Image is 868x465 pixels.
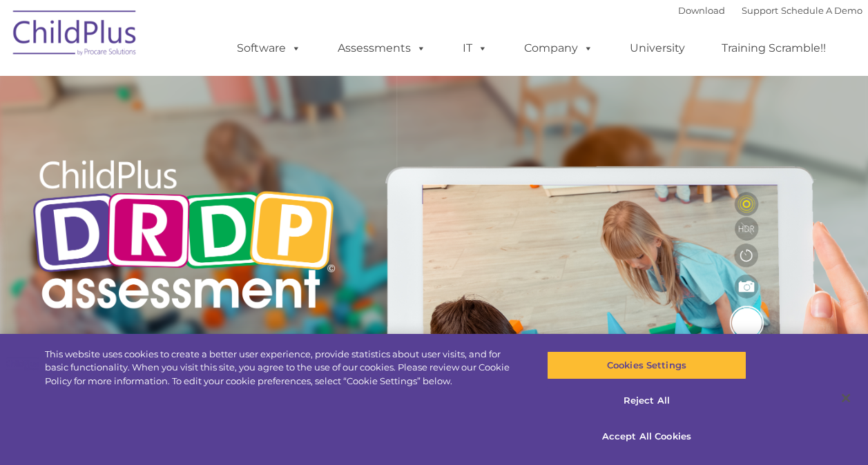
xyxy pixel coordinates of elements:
[831,383,861,413] button: Close
[324,34,440,62] a: Assessments
[781,5,862,16] a: Schedule A Demo
[449,34,501,62] a: IT
[708,34,840,62] a: Training Scramble!!
[742,5,778,16] a: Support
[547,387,746,416] button: Reject All
[616,34,699,62] a: University
[45,348,521,388] div: This website uses cookies to create a better user experience, provide statistics about user visit...
[6,1,144,70] img: ChildPlus by Procare Solutions
[678,5,862,16] font: |
[678,5,725,16] a: Download
[223,34,315,62] a: Software
[27,141,340,332] img: Copyright - DRDP Logo Light
[547,422,746,451] button: Accept All Cookies
[510,34,607,62] a: Company
[547,351,746,380] button: Cookies Settings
